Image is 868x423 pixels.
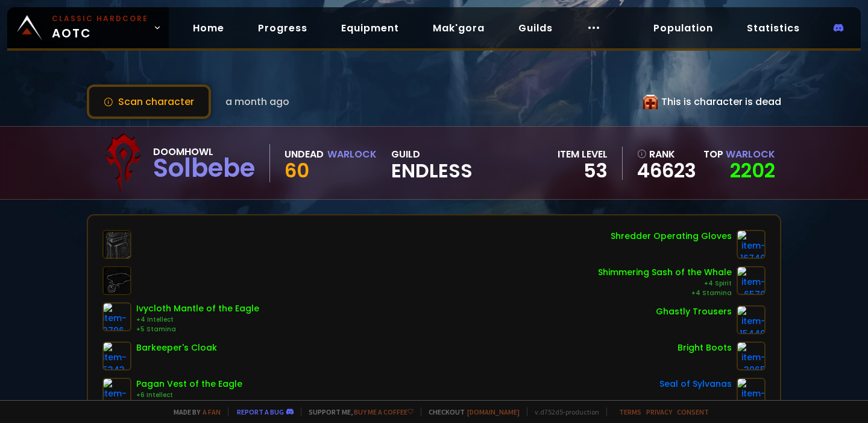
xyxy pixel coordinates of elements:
div: Undead [285,147,324,162]
span: 60 [285,157,309,184]
button: Scan character [87,84,211,119]
span: Warlock [726,147,775,161]
span: AOTC [52,13,148,42]
div: Shredder Operating Gloves [611,230,732,243]
div: Solbebe [153,159,255,177]
a: a fan [203,407,221,416]
a: [DOMAIN_NAME] [467,407,520,416]
div: Pagan Vest of the Eagle [136,378,242,390]
div: item level [558,147,608,162]
a: Equipment [332,16,409,40]
img: item-6414 [737,378,766,407]
a: 2202 [730,157,775,184]
span: Checkout [421,407,520,416]
div: Ghastly Trousers [656,305,732,318]
a: Consent [677,407,709,416]
img: item-6570 [737,266,766,295]
span: v. d752d5 - production [527,407,599,416]
span: a month ago [225,94,289,109]
div: rank [637,147,696,162]
img: item-15449 [737,305,766,334]
a: 46623 [637,162,696,180]
div: Seal of Sylvanas [659,378,732,390]
a: Mak'gora [423,16,494,40]
div: Top [703,147,775,162]
div: guild [391,147,473,180]
a: Guilds [509,16,562,40]
span: Support me, [301,407,414,416]
span: Made by [166,407,221,416]
small: Classic Hardcore [52,13,148,24]
div: Bright Boots [678,342,732,354]
a: Terms [619,407,641,416]
a: Progress [248,16,317,40]
img: item-3065 [737,342,766,371]
div: 53 [558,162,608,180]
a: Population [644,16,723,40]
a: Buy me a coffee [354,407,414,416]
img: item-14158 [102,378,131,407]
div: Doomhowl [153,144,255,159]
a: Privacy [646,407,672,416]
div: +4 Intellect [136,315,259,325]
span: Endless [391,162,473,180]
div: Ivycloth Mantle of the Eagle [136,302,259,315]
div: +5 Stamina [136,325,259,334]
div: +4 Stamina [598,288,732,298]
div: Warlock [327,147,377,162]
img: item-5343 [102,342,131,371]
div: Shimmering Sash of the Whale [598,266,732,279]
a: Statistics [737,16,810,40]
a: Classic HardcoreAOTC [7,7,169,48]
img: item-9796 [102,302,131,331]
a: Home [183,16,234,40]
div: +4 Spirit [598,279,732,288]
div: Barkeeper's Cloak [136,342,217,354]
img: item-16740 [737,230,766,259]
div: This is character is dead [643,94,781,109]
a: Report a bug [237,407,284,416]
div: +6 Intellect [136,390,242,400]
